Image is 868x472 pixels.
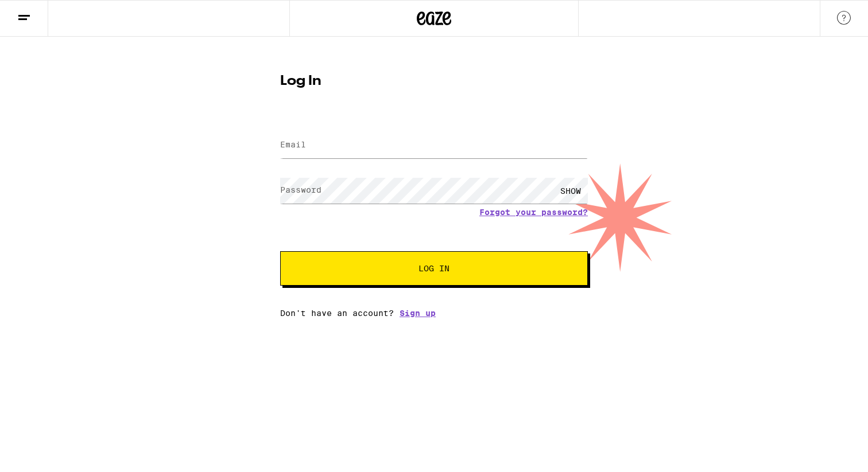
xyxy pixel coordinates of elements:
[553,178,588,204] div: SHOW
[280,185,321,194] label: Password
[280,140,306,149] label: Email
[400,309,436,318] a: Sign up
[479,208,588,217] a: Forgot your password?
[418,264,449,272] span: Log In
[280,309,588,318] div: Don't have an account?
[280,132,588,158] input: Email
[280,75,588,88] h1: Log In
[280,251,588,286] button: Log In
